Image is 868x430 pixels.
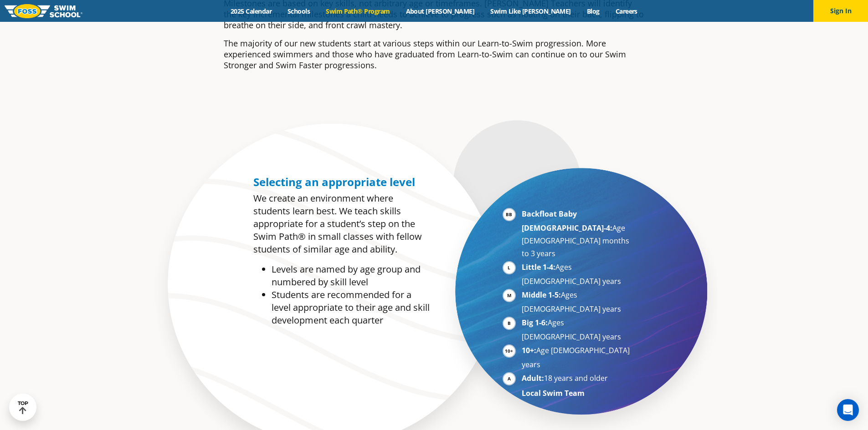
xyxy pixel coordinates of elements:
[522,388,585,398] strong: Local Swim Team
[522,372,633,386] li: 18 years and older
[522,345,536,355] strong: 10+:
[522,209,612,233] strong: Backfloat Baby [DEMOGRAPHIC_DATA]-4:
[522,262,555,272] strong: Little 1-4:
[837,399,859,421] div: Open Intercom Messenger
[522,316,633,343] li: Ages [DEMOGRAPHIC_DATA] years
[223,7,280,15] a: 2025 Calendar
[224,38,645,71] p: The majority of our new students start at various steps within our Learn-to-Swim progression. Mor...
[483,7,579,15] a: Swim Like [PERSON_NAME]
[318,7,398,15] a: Swim Path® Program
[18,400,28,415] div: TOP
[522,373,544,383] strong: Adult:
[579,7,607,15] a: Blog
[253,174,415,189] span: Selecting an appropriate level
[522,344,633,371] li: Age [DEMOGRAPHIC_DATA] years
[272,288,430,327] li: Students are recommended for a level appropriate to their age and skill development each quarter
[280,7,318,15] a: Schools
[253,192,430,256] p: We create an environment where students learn best. We teach skills appropriate for a student’s s...
[522,261,633,288] li: Ages [DEMOGRAPHIC_DATA] years
[522,290,561,300] strong: Middle 1-5:
[522,288,633,315] li: Ages [DEMOGRAPHIC_DATA] years
[398,7,483,15] a: About [PERSON_NAME]
[522,318,548,328] strong: Big 1-6:
[5,4,82,18] img: FOSS Swim School Logo
[272,263,430,288] li: Levels are named by age group and numbered by skill level
[522,207,633,260] li: Age [DEMOGRAPHIC_DATA] months to 3 years
[607,7,645,15] a: Careers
